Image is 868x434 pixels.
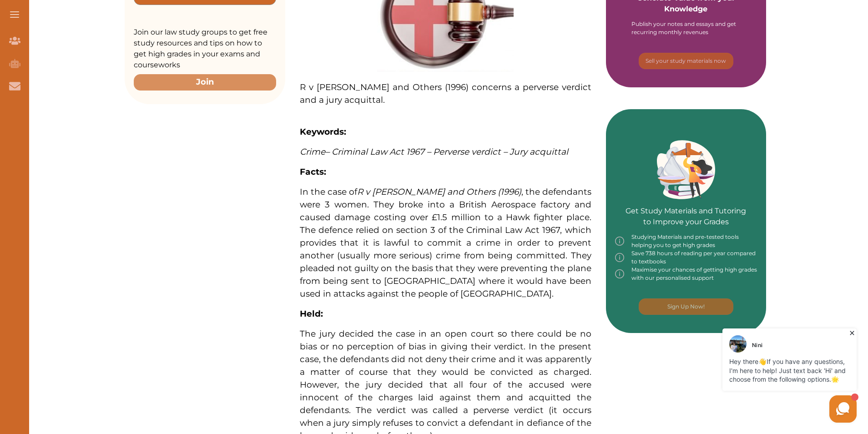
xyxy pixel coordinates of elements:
button: Join [134,74,276,90]
span: Criminal Law Act 1967 – [332,146,431,157]
img: info-img [615,249,624,266]
button: [object Object] [639,298,733,315]
div: Save 738 hours of reading per year compared to textbooks [615,249,757,266]
strong: Keywords: [300,126,346,137]
p: Get Study Materials and Tutoring to Improve your Grades [626,180,746,227]
img: info-img [615,233,624,249]
strong: Facts: [300,167,326,177]
span: Crime [300,146,325,157]
img: Green card image [657,140,715,199]
p: Sign Up Now! [667,303,705,311]
em: R v [PERSON_NAME] and Others (1996) [357,187,521,197]
div: Publish your notes and essays and get recurring monthly revenues [631,20,741,36]
button: [object Object] [639,53,733,69]
p: Sell your study materials now [646,57,726,65]
div: Maximise your chances of getting high grades with our personalised support [615,266,757,282]
span: Perverse verdict – Jury acquittal [433,146,568,157]
iframe: HelpCrunch [650,326,859,425]
span: – [325,146,329,157]
div: Studying Materials and pre-tested tools helping you to get high grades [615,233,757,249]
span: In the case of [300,187,521,197]
span: , the defendants were 3 women. They broke into a British Aerospace factory and caused damage cost... [300,187,591,299]
span: R v [PERSON_NAME] and Others (1996) concerns a perverse verdict and a jury acquittal. [300,82,591,105]
iframe: Reviews Badge Ribbon Widget [617,369,790,391]
p: Join our law study groups to get free study resources and tips on how to get high grades in your ... [134,27,276,71]
img: info-img [615,266,624,282]
strong: Held: [300,308,323,319]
